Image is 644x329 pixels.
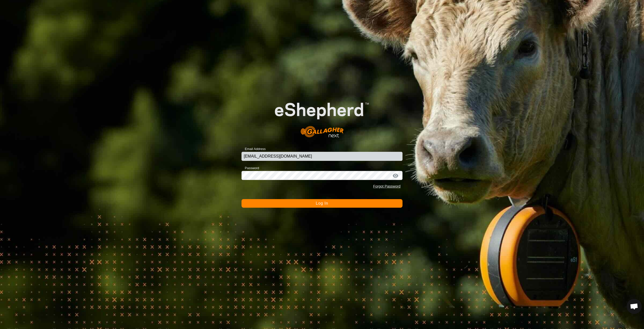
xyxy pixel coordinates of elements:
a: Forgot Password [373,184,400,188]
label: Email Address [242,147,266,152]
span: Log In [316,201,328,205]
label: Password [242,166,259,171]
div: Open chat [627,299,642,314]
input: Email Address [242,152,403,161]
img: E-shepherd Logo [258,89,386,144]
button: Log In [242,199,403,208]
